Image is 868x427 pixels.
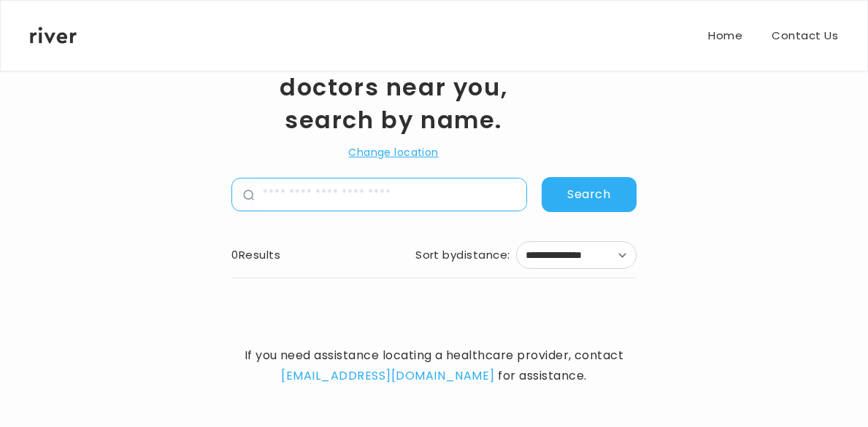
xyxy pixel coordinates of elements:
button: Search [542,177,637,212]
div: Sort by : [415,245,510,265]
span: distance [456,245,507,265]
div: 0 Results [231,245,280,265]
a: [EMAIL_ADDRESS][DOMAIN_NAME] [281,367,494,384]
a: Home [708,26,742,46]
button: Change location [348,144,438,161]
input: name [254,179,526,211]
a: Contact Us [772,26,838,46]
h1: Find River Health doctors near you, search by name. [231,38,556,136]
span: If you need assistance locating a healthcare provider, contact for assistance. [231,345,637,386]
